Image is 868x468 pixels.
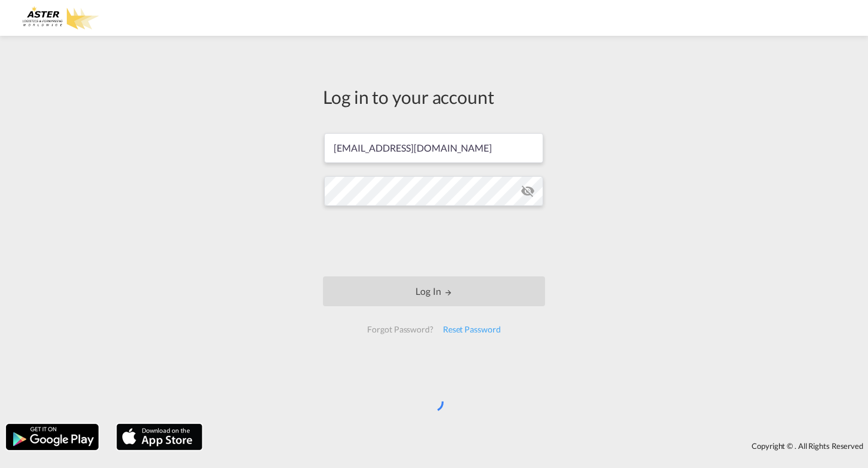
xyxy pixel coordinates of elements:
md-icon: icon-eye-off [521,184,535,198]
iframe: reCAPTCHA [343,218,525,264]
img: google.png [5,423,100,451]
div: Copyright © . All Rights Reserved [208,436,868,456]
div: Log in to your account [323,84,545,109]
div: Reset Password [438,319,506,340]
button: LOGIN [323,276,545,306]
img: apple.png [115,423,204,451]
input: Enter email/phone number [324,133,543,163]
img: e3303e4028ba11efbf5f992c85cc34d8.png [18,5,99,32]
div: Forgot Password? [362,319,438,340]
